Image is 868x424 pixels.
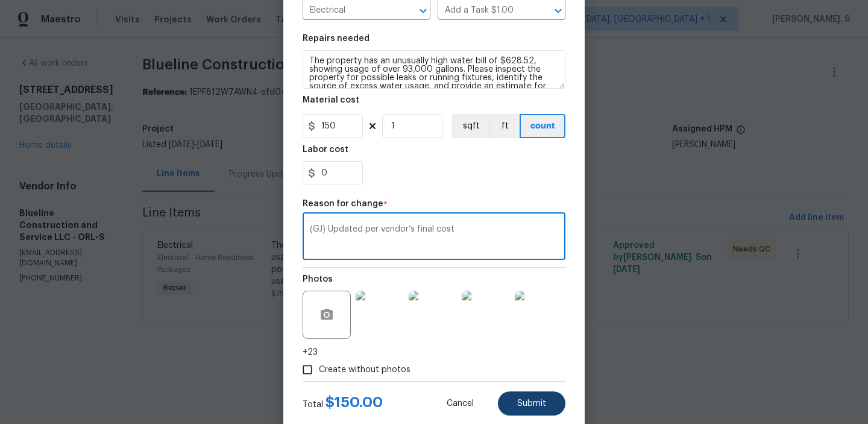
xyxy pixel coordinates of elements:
button: Open [415,2,432,19]
h5: Repairs needed [303,34,370,43]
button: Cancel [427,391,493,416]
span: Create without photos [319,364,410,376]
button: count [520,114,565,138]
span: Submit [517,399,546,408]
h5: Material cost [303,96,359,104]
h5: Photos [303,275,333,283]
button: ft [489,114,520,138]
textarea: The property has an unusually high water bill of $628.52, showing usage of over 93,000 gallons. P... [303,50,565,89]
span: +23 [303,346,318,358]
textarea: (GJ) Updated per vendor’s final cost [310,225,558,250]
button: sqft [452,114,489,138]
div: Total [303,396,383,411]
button: Open [550,2,567,19]
h5: Labor cost [303,145,348,154]
span: $ 150.00 [325,395,383,410]
h5: Reason for change [303,200,383,208]
span: Cancel [447,399,474,408]
button: Submit [498,391,565,416]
